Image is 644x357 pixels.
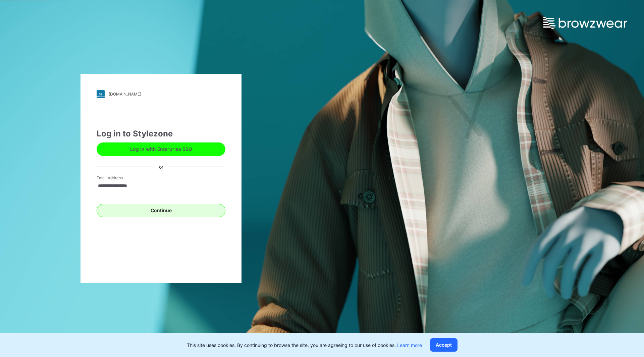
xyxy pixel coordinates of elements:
div: [DOMAIN_NAME] [109,92,141,97]
p: This site uses cookies. By continuing to browse the site, you are agreeing to our use of cookies. [187,342,422,349]
button: Log in with Enterprise SSO [97,142,225,156]
label: Email Address [97,175,144,181]
button: Continue [97,204,225,217]
img: stylezone-logo.562084cfcfab977791bfbf7441f1a819.svg [97,90,105,98]
div: or [154,163,169,170]
div: Log in to Stylezone [97,128,225,140]
a: Learn more [397,342,422,348]
a: [DOMAIN_NAME] [97,90,225,98]
img: browzwear-logo.e42bd6dac1945053ebaf764b6aa21510.svg [543,17,627,29]
button: Accept [430,338,458,352]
